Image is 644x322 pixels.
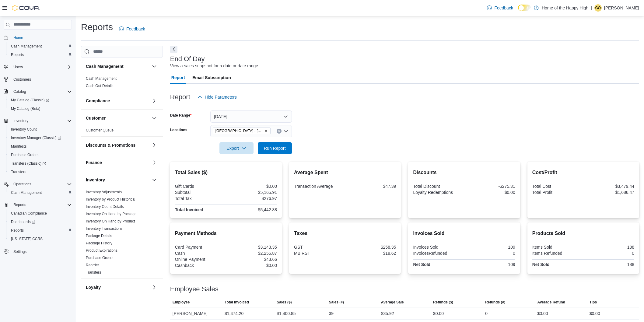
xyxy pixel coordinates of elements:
label: Date Range [170,113,192,118]
span: Inventory [13,118,28,123]
button: Home [1,33,74,42]
button: Next [170,46,177,53]
span: Inventory Manager (Classic) [9,134,72,142]
a: Reorder [86,263,99,267]
p: Home of the Happy High [542,4,588,12]
h2: Products Sold [532,230,634,237]
span: Employee [173,300,190,305]
h3: Discounts & Promotions [86,142,135,148]
div: $3,479.44 [584,184,634,189]
button: Hide Parameters [195,91,239,103]
div: Gift Cards [175,184,225,189]
div: $5,442.88 [227,207,277,212]
span: Cash Management [11,44,42,49]
a: Product Expirations [86,248,117,253]
div: $18.62 [346,251,396,256]
a: Transfers [86,270,101,275]
span: Users [11,63,72,71]
div: Total Tax [175,196,225,201]
span: [GEOGRAPHIC_DATA] - [GEOGRAPHIC_DATA] - Fire & Flower [215,128,263,134]
button: Manifests [6,142,74,151]
strong: Net Sold [532,262,550,267]
div: $35.92 [381,310,394,317]
div: $5,165.91 [227,190,277,195]
span: Refunds ($) [433,300,453,305]
span: Hide Parameters [205,94,237,100]
div: $47.39 [346,184,396,189]
span: Customer Queue [86,128,114,133]
span: Refunds (#) [485,300,505,305]
a: My Catalog (Beta) [9,105,43,112]
span: Catalog [11,88,72,95]
span: Inventory Adjustments [86,190,122,194]
span: Reports [11,201,72,208]
div: Total Profit [532,190,582,195]
span: Dashboards [9,218,72,226]
a: Reports [9,227,26,234]
a: Cash Out Details [86,84,114,88]
h2: Total Sales ($) [175,169,277,176]
div: Total Cost [532,184,582,189]
button: Discounts & Promotions [151,142,158,149]
button: Open list of options [283,129,288,134]
div: 0 [584,251,634,256]
span: Average Refund [537,300,565,305]
label: Locations [170,128,187,132]
h3: Customer [86,115,106,121]
a: Cash Management [9,43,44,50]
h3: Finance [86,159,102,166]
a: Inventory On Hand by Package [86,212,137,216]
h1: Reports [81,21,113,33]
button: Cash Management [6,42,74,51]
span: Transfers [11,170,26,174]
button: Operations [1,180,74,188]
button: Customers [1,75,74,84]
a: Feedback [117,23,147,35]
button: Loyalty [151,284,158,291]
span: Package Details [86,233,112,238]
strong: Total Invoiced [175,207,203,212]
div: $2,255.87 [227,251,277,256]
span: Canadian Compliance [11,211,47,216]
span: Manifests [9,143,72,150]
span: Package History [86,241,112,246]
h2: Invoices Sold [413,230,515,237]
div: 0 [485,310,488,317]
div: 0 [465,251,515,256]
a: My Catalog (Classic) [6,96,74,104]
h3: Employee Sales [170,285,219,293]
span: Washington CCRS [9,235,72,243]
button: Operations [11,180,34,188]
span: Inventory On Hand by Package [86,212,137,216]
a: Transfers [9,168,29,176]
div: 188 [584,262,634,267]
div: $1,474.20 [225,310,243,317]
h3: Inventory [86,177,105,183]
button: Run Report [258,142,292,154]
div: 188 [584,245,634,250]
button: My Catalog (Beta) [6,104,74,113]
span: Settings [11,247,72,255]
span: Dashboards [11,219,35,224]
span: Inventory Count Details [86,204,124,209]
a: Purchase Orders [9,151,41,159]
span: Operations [13,182,31,187]
a: Customer Queue [86,128,114,132]
button: Settings [1,247,74,256]
h2: Cost/Profit [532,169,634,176]
span: Customers [13,77,31,82]
div: Gaylene Odnokon [594,4,602,12]
button: Users [11,63,25,71]
span: Operations [11,180,72,188]
span: Reports [9,51,72,58]
a: Inventory Manager (Classic) [6,134,74,142]
div: $258.35 [346,245,396,250]
button: Compliance [151,97,158,104]
p: [PERSON_NAME] [604,4,639,12]
button: Catalog [1,87,74,96]
span: Inventory by Product Historical [86,197,135,202]
button: Inventory [11,117,31,124]
h3: Compliance [86,98,110,104]
span: My Catalog (Beta) [9,105,72,112]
